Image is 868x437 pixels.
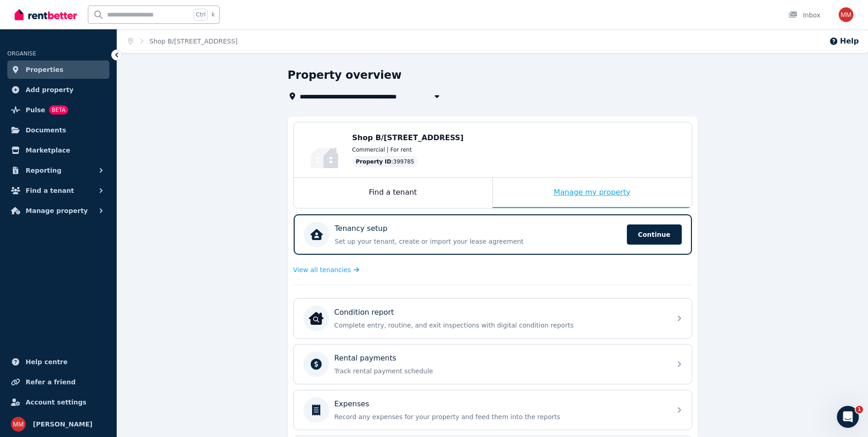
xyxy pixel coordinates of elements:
div: Inbox [788,11,820,20]
a: Documents [7,121,109,139]
span: Add property [26,84,74,95]
img: Maria Mesaric [839,7,853,22]
span: Find a tenant [26,185,74,196]
p: Condition report [334,307,394,318]
button: Find a tenant [7,181,109,200]
span: [PERSON_NAME] [33,419,92,430]
span: Help centre [26,356,68,367]
span: Manage property [26,205,88,216]
span: Property ID [356,158,392,165]
img: Maria Mesaric [11,417,26,432]
span: Pulse [26,104,45,115]
span: Shop B/[STREET_ADDRESS] [352,133,464,142]
span: Continue [627,224,682,245]
span: Commercial | For rent [352,146,412,153]
div: Manage my property [493,178,692,208]
p: Track rental payment schedule [334,366,666,376]
span: Account settings [26,397,86,408]
p: Tenancy setup [335,223,388,234]
span: Properties [26,64,64,75]
button: Manage property [7,202,109,220]
a: Help centre [7,353,109,371]
a: Tenancy setupSet up your tenant, create or import your lease agreementContinue [294,214,692,255]
img: Condition report [309,311,323,326]
span: 1 [856,406,863,413]
span: ORGANISE [7,50,36,57]
button: Reporting [7,161,109,180]
a: ExpensesRecord any expenses for your property and feed them into the reports [294,390,692,430]
span: Marketplace [26,145,70,156]
span: Reporting [26,165,61,176]
a: Marketplace [7,141,109,159]
button: Help [829,36,859,47]
a: Refer a friend [7,373,109,391]
nav: Breadcrumb [117,29,248,53]
p: Record any expenses for your property and feed them into the reports [334,412,666,421]
div: : 399785 [352,156,418,167]
p: Expenses [334,399,369,410]
span: Refer a friend [26,377,75,388]
span: k [211,11,215,18]
span: BETA [49,105,68,115]
a: View all tenancies [293,265,360,274]
img: RentBetter [15,8,77,22]
a: Shop B/[STREET_ADDRESS] [150,38,238,45]
a: Condition reportCondition reportComplete entry, routine, and exit inspections with digital condit... [294,299,692,338]
h1: Property overview [288,68,402,82]
span: Documents [26,125,66,136]
a: Rental paymentsTrack rental payment schedule [294,344,692,384]
p: Set up your tenant, create or import your lease agreement [335,237,621,246]
span: View all tenancies [293,265,351,274]
iframe: Intercom live chat [837,406,859,428]
div: Find a tenant [294,178,492,208]
a: Properties [7,60,109,79]
a: Account settings [7,393,109,411]
a: Add property [7,81,109,99]
a: PulseBETA [7,101,109,119]
p: Rental payments [334,353,397,364]
p: Complete entry, routine, and exit inspections with digital condition reports [334,321,666,330]
span: Ctrl [194,9,208,21]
